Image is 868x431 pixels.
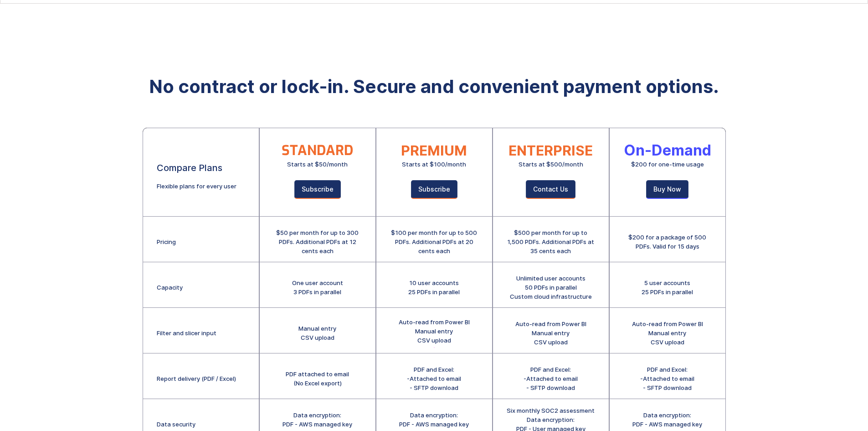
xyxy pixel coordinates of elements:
div: $50 per month for up to 300 PDFs. Additional PDFs at 12 cents each [273,228,362,255]
a: Buy Now [646,180,688,199]
a: Subscribe [411,180,457,199]
div: STANDARD [282,146,353,155]
div: Starts at $500/month [519,160,583,169]
div: Flexible plans for every user [157,182,236,191]
div: Data security [157,420,195,429]
div: PDF and Excel: -Attached to email - SFTP download [640,365,694,392]
div: Auto-read from Power BI Manual entry CSV upload [632,319,703,347]
div: $200 for one-time usage [631,160,704,169]
a: Contact Us [526,180,575,199]
div: Compare Plans [157,163,222,172]
div: Starts at $50/month [287,160,348,169]
div: $100 per month for up to 500 PDFs. Additional PDFs at 20 cents each [390,228,478,255]
div: PDF and Excel: -Attached to email - SFTP download [407,365,461,392]
div: Unlimited user accounts 50 PDFs in parallel Custom cloud infrastructure [510,274,592,301]
div: PDF attached to email (No Excel export) [286,369,349,388]
div: Manual entry CSV upload [298,324,336,342]
div: PDF and Excel: -Attached to email - SFTP download [524,365,578,392]
div: Capacity [157,283,183,292]
div: Report delivery (PDF / Excel) [157,374,236,383]
div: 10 user accounts 25 PDFs in parallel [408,278,460,296]
div: One user account 3 PDFs in parallel [292,278,343,296]
div: Auto-read from Power BI Manual entry CSV upload [515,319,586,347]
div: Auto-read from Power BI Manual entry CSV upload [399,317,470,345]
div: PREMIUM [401,146,467,155]
div: $200 for a package of 500 PDFs. Valid for 15 days [623,233,712,251]
div: $500 per month for up to 1,500 PDFs. Additional PDFs at 35 cents each [507,228,595,255]
div: ENTERPRISE [508,146,593,155]
strong: No contract or lock-in. Secure and convenient payment options. [149,75,719,98]
div: Filter and slicer input [157,328,216,338]
div: Pricing [157,237,176,246]
a: Subscribe [294,180,341,199]
div: On-Demand [624,146,711,155]
div: Starts at $100/month [402,160,466,169]
div: 5 user accounts 25 PDFs in parallel [642,278,693,296]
